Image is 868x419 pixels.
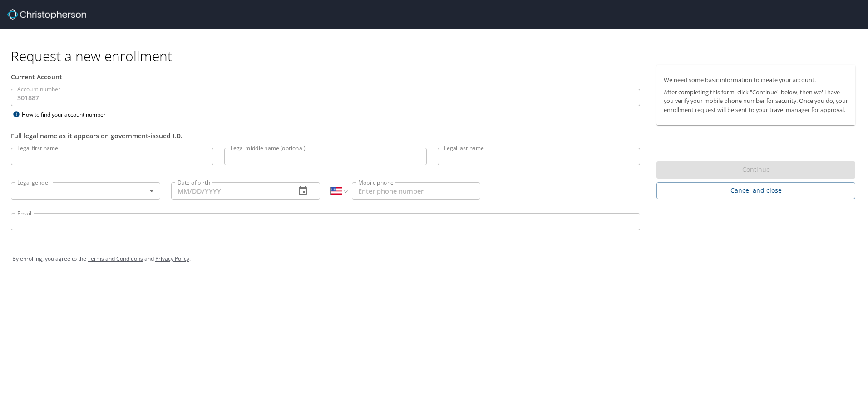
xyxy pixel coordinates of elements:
[12,248,856,270] div: By enrolling, you agree to the and .
[11,72,640,82] div: Current Account
[171,182,289,200] input: MM/DD/YYYY
[664,88,848,114] p: After completing this form, click "Continue" below, then we'll have you verify your mobile phone ...
[11,182,160,200] div: ​
[664,76,848,84] p: We need some basic information to create your account.
[656,182,855,199] button: Cancel and close
[155,255,189,263] a: Privacy Policy
[11,131,640,141] div: Full legal name as it appears on government-issued I.D.
[352,182,480,200] input: Enter phone number
[7,9,86,20] img: cbt logo
[11,47,863,65] h1: Request a new enrollment
[11,109,124,120] div: How to find your account number
[88,255,143,263] a: Terms and Conditions
[664,185,848,196] span: Cancel and close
